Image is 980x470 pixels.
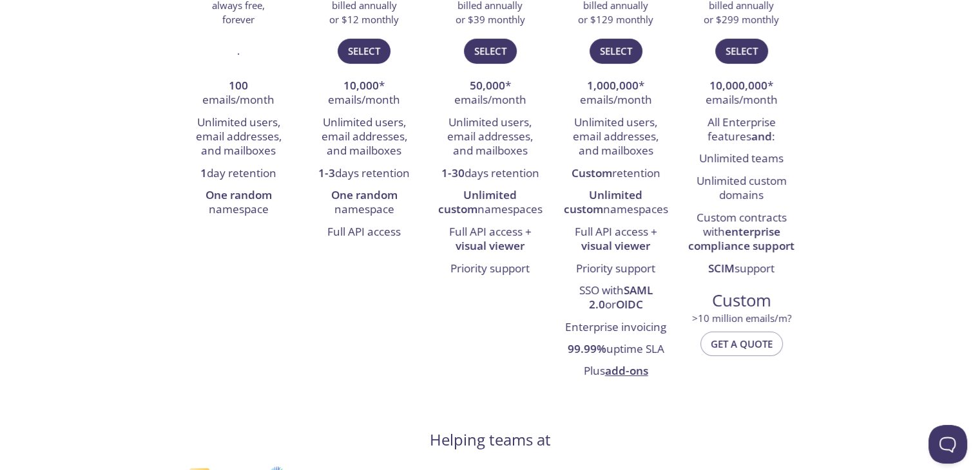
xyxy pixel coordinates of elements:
[708,261,735,276] strong: SCIM
[688,224,794,253] strong: enterprise compliance support
[562,317,669,339] li: Enterprise invoicing
[589,283,653,312] strong: SAML 2.0
[206,187,272,202] strong: One random
[229,78,248,93] strong: 100
[464,39,517,63] button: Select
[311,112,418,163] li: Unlimited users, email addresses, and mailboxes
[437,185,543,221] li: namespaces
[562,75,669,112] li: * emails/month
[725,42,758,59] span: Select
[338,39,390,63] button: Select
[562,258,669,280] li: Priority support
[437,163,543,185] li: days retention
[692,312,791,324] span: > 10 million emails/m?
[474,42,506,59] span: Select
[430,429,551,450] h4: Helping teams at
[688,148,794,170] li: Unlimited teams
[568,341,606,356] strong: 99.99%
[688,112,794,149] li: All Enterprise features :
[590,39,642,63] button: Select
[311,185,418,221] li: namespace
[715,39,768,63] button: Select
[348,42,380,59] span: Select
[343,78,379,93] strong: 10,000
[564,187,643,216] strong: Unlimited custom
[616,297,643,312] strong: OIDC
[689,290,794,312] span: Custom
[437,75,543,112] li: * emails/month
[438,187,517,216] strong: Unlimited custom
[331,187,398,202] strong: One random
[688,171,794,207] li: Unlimited custom domains
[437,258,543,280] li: Priority support
[562,361,669,383] li: Plus
[700,332,783,356] button: Get a quote
[200,165,207,180] strong: 1
[562,339,669,361] li: uptime SLA
[186,112,292,163] li: Unlimited users, email addresses, and mailboxes
[441,165,465,180] strong: 1-30
[311,163,418,185] li: days retention
[751,129,772,144] strong: and
[562,163,669,185] li: retention
[600,42,632,59] span: Select
[688,75,794,112] li: * emails/month
[572,165,612,180] strong: Custom
[562,221,669,258] li: Full API access +
[318,165,335,180] strong: 1-3
[186,185,292,221] li: namespace
[437,112,543,163] li: Unlimited users, email addresses, and mailboxes
[928,425,967,464] iframe: Help Scout Beacon - Open
[587,78,639,93] strong: 1,000,000
[688,258,794,280] li: support
[711,335,773,352] span: Get a quote
[186,163,292,185] li: day retention
[311,221,418,243] li: Full API access
[437,221,543,258] li: Full API access +
[186,75,292,112] li: emails/month
[470,78,505,93] strong: 50,000
[311,75,418,112] li: * emails/month
[581,238,650,253] strong: visual viewer
[605,363,648,378] a: add-ons
[456,238,524,253] strong: visual viewer
[688,207,794,258] li: Custom contracts with
[562,185,669,221] li: namespaces
[709,78,767,93] strong: 10,000,000
[562,280,669,317] li: SSO with or
[562,112,669,163] li: Unlimited users, email addresses, and mailboxes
